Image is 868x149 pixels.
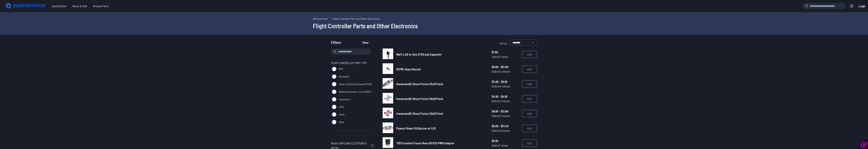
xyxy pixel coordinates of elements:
[339,90,371,94] span: Battery Eliminator Circuit (BEC)
[522,110,537,117] button: Add
[339,75,349,78] span: RemoteID
[332,82,336,86] input: Power Distribution Board (PDB)
[492,84,519,89] span: Sold at 4 stores
[313,17,328,21] a: All Quad Parts
[510,39,537,45] select: Sort by
[339,105,344,109] span: LEDs
[383,108,393,119] a: image
[522,51,537,58] button: Add
[396,82,443,86] span: ImmersionRC Ghost Proton 25x25 Pack
[383,78,393,90] a: image
[492,99,519,103] span: Sold at 3 stores
[522,80,537,88] button: Add
[857,2,866,10] a: Login
[339,97,350,101] span: Capacitors
[522,65,537,73] button: Add
[396,96,486,101] a: ImmersionRC Ghost Proton 30x30 Pack
[332,97,336,102] input: Capacitors
[332,74,336,79] input: RemoteID
[383,137,393,148] img: image
[396,111,486,116] a: ImmersionRC Ghost Proton 20x20 Pack
[492,50,519,54] span: $7.99
[396,53,442,56] span: WaFL’s All-in-One XT60 and Capacitor
[492,54,519,59] span: Sold at 1 store
[396,141,454,145] span: TBS Crossfire/Tracer Nano RX 6CH PWM Adapter
[383,78,393,89] img: image
[332,120,336,124] input: Other
[332,112,336,117] input: Sleds
[492,69,519,74] span: Sold at 3 stores
[332,67,336,71] input: GPS
[333,17,380,21] a: Flight Controller Parts and Other Electronics
[499,42,507,45] span: Sort by
[383,122,393,134] a: image
[396,126,436,130] span: Flywoo Finder V1.0 Buzzer w/ LED
[522,125,537,132] button: Add
[339,120,345,124] span: Other
[383,93,393,105] a: image
[332,105,336,109] input: LEDs
[383,93,393,104] img: image
[492,94,519,99] span: $4.95 - $9.95
[492,109,519,114] span: $9.95 - $12.99
[492,124,519,128] span: $8.99 - $13.49
[331,39,341,47] span: Filters
[396,126,486,131] a: Flywoo Finder V1.0 Buzzer w/ LED
[339,82,372,86] span: Power Distribution Board (PDB)
[383,63,393,75] a: image
[49,2,70,10] a: Quad Builder
[522,95,537,103] button: Add
[396,112,443,115] span: ImmersionRC Ghost Proton 20x20 Pack
[396,141,486,145] a: TBS Crossfire/Tracer Nano RX 6CH PWM Adapter
[383,122,393,133] img: image
[331,61,367,65] span: Flight Controller Part Type
[383,49,393,60] a: image
[339,113,345,116] span: Sleds
[396,52,486,57] a: WaFL’s All-in-One XT60 and Capacitor
[383,137,393,149] a: image
[522,139,537,147] button: Add
[70,2,90,10] a: News & Intel
[396,97,443,100] span: ImmersionRC Ghost Proton 30x30 Pack
[90,2,112,10] a: Browse Parts
[396,67,421,71] span: GEPRC Super Buzzer
[492,65,519,69] span: $9.99 - $12.99
[359,39,372,45] button: Clear
[396,82,486,86] a: ImmersionRC Ghost Proton 25x25 Pack
[339,67,343,71] span: GPS
[313,21,555,30] h1: Flight Controller Parts and Other Electronics
[492,143,519,148] span: Sold at 1 store
[383,49,393,59] img: image
[332,89,336,94] input: Battery Eliminator Circuit (BEC)
[396,67,486,71] a: GEPRC Super Buzzer
[492,114,519,118] span: Sold at 3 stores
[383,108,393,118] img: image
[492,79,519,84] span: $4.95 - $9.95
[492,139,519,143] span: $6.99
[383,63,393,74] img: image
[492,128,519,133] span: Sold at 5 stores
